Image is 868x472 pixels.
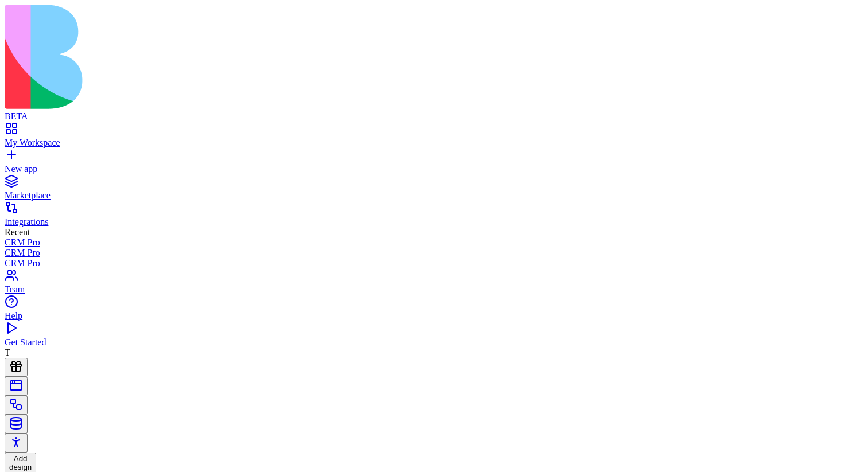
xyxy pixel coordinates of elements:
div: Help [5,311,863,321]
a: CRM Pro [5,248,863,258]
a: New app [5,154,863,174]
a: Help [5,301,863,321]
span: Recent [5,227,30,237]
a: BETA [5,101,863,122]
img: logo [5,5,466,109]
div: Get Started [5,337,863,348]
a: Get Started [5,327,863,348]
a: CRM Pro [5,258,863,268]
a: Team [5,274,863,295]
div: Integrations [5,217,863,227]
a: Marketplace [5,180,863,201]
a: My Workspace [5,127,863,148]
span: T [5,348,10,357]
div: Team [5,284,863,295]
div: BETA [5,111,863,122]
div: Marketplace [5,190,863,201]
div: My Workspace [5,138,863,148]
a: CRM Pro [5,237,863,248]
div: New app [5,164,863,174]
a: Integrations [5,206,863,227]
